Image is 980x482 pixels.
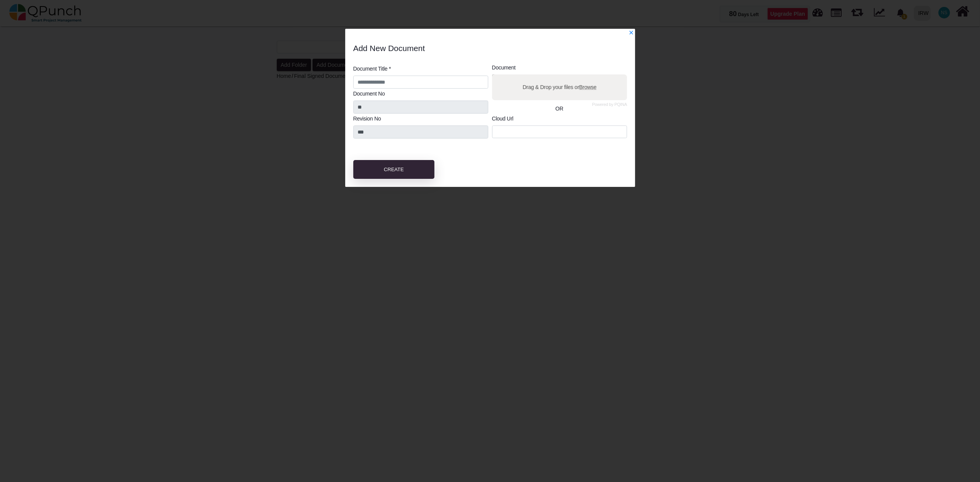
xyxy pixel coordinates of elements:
a: x [629,30,634,36]
label: Document No [353,90,385,98]
label: Drag & Drop your files or [520,81,599,94]
label: Document [492,64,516,72]
a: Powered by PQINA [592,103,627,106]
h6: OR [492,106,627,112]
label: Document Title * [353,65,391,73]
label: Cloud Url [492,115,514,123]
span: Create [384,167,404,172]
svg: x [629,30,634,35]
button: Create [353,160,435,179]
h4: Add New Document [353,43,635,53]
span: Browse [579,84,596,90]
label: Revision No [353,115,381,123]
